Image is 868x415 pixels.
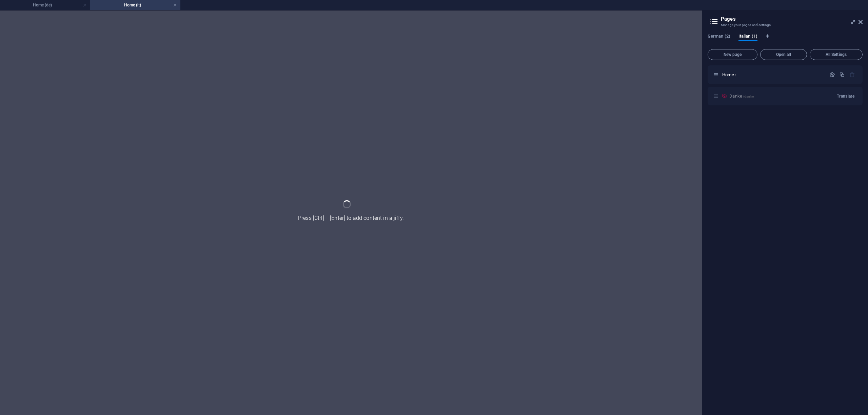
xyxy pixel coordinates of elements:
span: New page [711,53,754,57]
div: Settings [829,72,835,78]
div: Language Tabs [708,34,863,46]
div: Home/ [720,72,826,77]
h3: Manage your pages and settings [721,22,849,28]
span: / [735,73,736,77]
h2: Pages [721,16,863,22]
span: Italian (1) [738,32,757,42]
button: All Settings [810,49,863,60]
span: All Settings [813,53,860,57]
h4: Home (it) [90,1,180,9]
span: Translate [837,94,854,99]
span: German (2) [708,32,730,42]
div: Duplicate [839,72,845,78]
div: The startpage cannot be deleted [849,72,855,78]
span: Open all [763,53,804,57]
button: Open all [760,49,807,60]
button: New page [708,49,757,60]
span: Click to open page [722,72,736,77]
button: Translate [834,91,857,102]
